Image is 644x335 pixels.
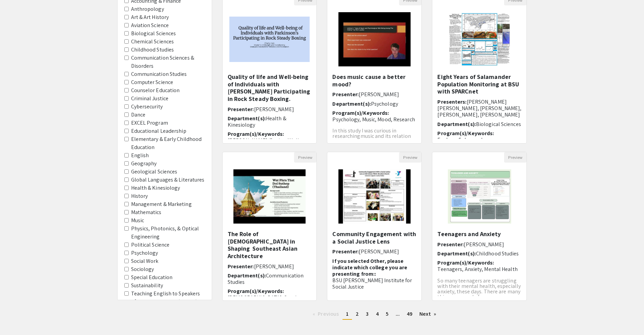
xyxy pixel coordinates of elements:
span: 5 [386,310,389,317]
p: So many teenagers are struggling with their mental health, especially anxiety, these days. There ... [437,278,521,300]
span: [PERSON_NAME] [464,241,504,248]
span: Department(s): [228,272,266,279]
label: Social Work [131,257,159,265]
h5: Eight Years of Salamander Population Monitoring at BSU with SPARCnet [437,73,521,95]
button: Preview [294,152,316,163]
span: Department(s): [437,121,476,128]
h5: The Role of [DEMOGRAPHIC_DATA] in Shaping ​ Southeast Asian Architecture​ [228,230,312,259]
label: Physics, Photonics, & Optical Engineering [131,225,205,241]
span: Program(s)/Keywords: [332,109,389,117]
span: If you selected Other, please indicate which college you are presenting from:: [332,257,407,277]
p: In this study I was curious in researching [332,128,416,144]
img: <p>Quality of life and Well-being of Individuals with Parkinson's Participating in Rock Steady Bo... [223,10,317,69]
span: [PERSON_NAME] [359,248,399,255]
p: [DEMOGRAPHIC_DATA], Southeast Asian architecture, cultural identity, religious symbolism [228,294,312,314]
span: Department(s): [437,250,476,257]
label: English [131,151,149,160]
img: <p>The Role of Buddhism in Shaping ​ Southeast Asian Architecture​</p> [227,163,312,230]
label: Sociology [131,265,154,273]
span: Psychology [371,100,398,107]
iframe: Chat [5,305,29,330]
label: Communication Sciences & Disorders [131,54,205,70]
span: 1 [346,310,349,317]
img: <p><span style="color: rgb(0, 0, 0);">Does music cause a better mood?</span></p> [332,5,417,73]
span: 49 [407,310,412,317]
label: Health & Kinesiology [131,184,180,192]
label: Management & Marketing [131,200,192,208]
h5: Quality of life and Well-being of Individuals with [PERSON_NAME] Participating in Rock Steady Box... [228,73,312,102]
span: 3 [366,310,369,317]
label: Political Science [131,241,170,249]
span: Communication Studies [228,272,304,286]
span: music and its relation to mood. I love to talk... [332,132,411,145]
h6: Presenter: [228,106,312,112]
span: [PERSON_NAME] [359,91,399,98]
label: Biological Sciences [131,29,176,38]
span: Department(s): [332,100,371,107]
label: Music [131,216,144,225]
span: Childhood Studies [476,250,519,257]
label: Dance [131,111,146,119]
img: <p>Teenagers and Anxiety</p> [441,163,518,230]
img: <p><strong style="color: black;">Community Engagement with a Social Justice Lens</strong></p> [332,163,417,230]
h5: Community Engagement with a Social Justice Lens [332,230,416,245]
div: Open Presentation <p>Teenagers and Anxiety</p> [432,152,527,301]
label: Aviation Science [131,21,169,29]
label: Anthropology [131,5,164,13]
label: Criminal Justice [131,95,169,103]
label: Geological Sciences [131,168,178,176]
p: Psychology, Music, Mood, Research [332,116,416,123]
span: Program(s)/Keywords: [437,259,494,266]
div: Open Presentation <p><strong style="color: black;">Community Engagement with a Social Justice Len... [327,152,422,301]
button: Preview [399,152,421,163]
label: Special Education [131,273,173,281]
label: Computer Science [131,78,173,86]
label: Geography [131,160,157,168]
p: Teenagers, Anxiety, Mental Health [437,266,521,272]
h6: Presenter: [228,263,312,270]
label: Global Languages & Literatures [131,176,205,184]
span: 4 [376,310,379,317]
label: Sustainability [131,281,163,290]
label: History [131,192,148,200]
span: Department(s): [228,115,266,122]
label: Educational Leadership [131,127,186,135]
label: Psychology [131,249,158,257]
label: EXCEL Program [131,119,168,127]
div: Open Presentation <p>The Role of Buddhism in Shaping ​ Southeast Asian Architecture​</p> [222,152,317,301]
span: Biological Sciences [476,121,521,128]
h6: Presenter: [437,241,521,248]
h5: Does music cause a better mood? [332,73,416,88]
h5: Teenagers and Anxiety [437,230,521,238]
label: Counselor Education [131,86,180,95]
p: [PERSON_NAME]/Boxing/Well-being [228,137,312,150]
span: [PERSON_NAME] [254,263,294,270]
label: Communication Studies [131,70,187,78]
p: BSU [PERSON_NAME] Institute for Social Justice [332,277,416,290]
ul: Pagination [222,309,527,320]
label: Cybersecurity [131,103,163,111]
label: Elementary & Early Childhood Education [131,135,205,151]
span: Previous [318,310,339,317]
span: Department(s): [332,295,371,302]
span: [PERSON_NAME] [254,106,294,113]
span: Program(s)/Keywords: [228,288,284,295]
span: Cybersecurity [371,295,402,302]
span: [PERSON_NAME] [PERSON_NAME], [PERSON_NAME], [PERSON_NAME], [PERSON_NAME] [437,98,521,118]
label: Teaching English to Speakers of Other Languages (TESOL) [131,290,205,306]
label: Art & Art History [131,13,169,21]
button: Preview [504,152,526,163]
p: Ecology, Salamanders, populations, amphibians [437,137,521,149]
h6: Presenter: [332,91,416,98]
label: Childhood Studies [131,46,174,54]
h6: Presenter: [332,248,416,255]
span: Program(s)/Keywords: [228,130,284,138]
span: 2 [356,310,359,317]
label: Chemical Sciences [131,38,174,46]
span: ... [396,310,400,317]
img: <p>Eight Years of Salamander Population Monitoring at BSU with SPARCnet</p> [438,5,521,73]
label: Mathematics [131,208,162,216]
h6: Presenters: [437,99,521,118]
span: Program(s)/Keywords: [437,130,494,137]
span: Health & Kinesiology [228,115,286,128]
